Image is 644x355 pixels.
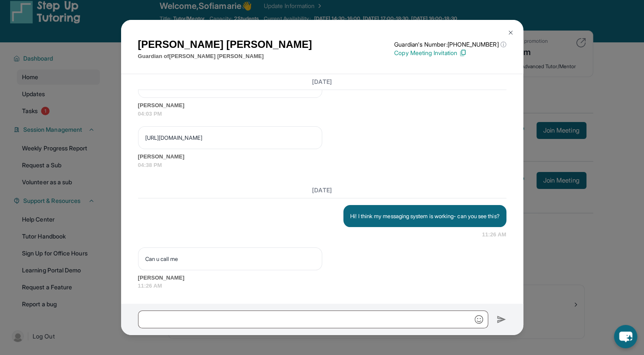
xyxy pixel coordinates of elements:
[138,52,312,61] p: Guardian of [PERSON_NAME] [PERSON_NAME]
[145,133,315,142] p: [URL][DOMAIN_NAME]
[138,153,506,161] span: [PERSON_NAME]
[482,230,506,239] span: 11:26 AM
[350,212,499,220] p: Hi! I think my messaging system is working- can you see this?
[500,40,506,49] span: ⓘ
[138,274,506,282] span: [PERSON_NAME]
[507,29,514,36] img: Close Icon
[138,110,506,118] span: 04:03 PM
[614,325,637,348] button: chat-button
[497,314,506,324] img: Send icon
[475,315,483,324] img: Emoji
[138,282,506,290] span: 11:26 AM
[138,161,506,169] span: 04:38 PM
[138,101,506,110] span: [PERSON_NAME]
[138,78,506,86] h3: [DATE]
[459,49,467,57] img: Copy Icon
[145,255,315,263] p: Can u call me
[138,186,506,194] h3: [DATE]
[394,49,506,57] p: Copy Meeting Invitation
[138,37,312,52] h1: [PERSON_NAME] [PERSON_NAME]
[394,40,506,49] p: Guardian's Number: [PHONE_NUMBER]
